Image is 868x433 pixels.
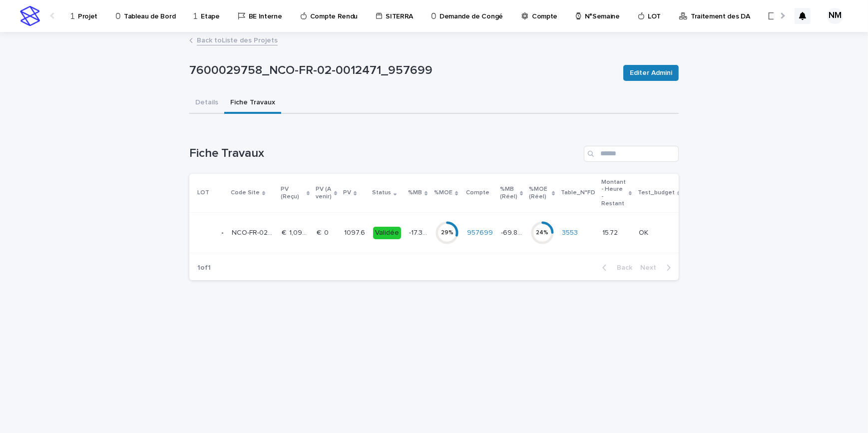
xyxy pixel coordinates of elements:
[630,68,672,78] span: Editer Admini
[611,264,632,271] span: Back
[316,184,332,202] p: PV (A venir)
[197,187,209,198] p: LOT
[640,264,662,271] span: Next
[221,229,224,237] p: -
[562,229,578,237] a: 3553
[232,227,276,237] p: NCO-FR-02-0012471
[409,227,429,237] p: -17.33 %
[584,146,679,162] input: Search
[189,213,750,253] tr: -NCO-FR-02-0012471NCO-FR-02-0012471 € 1,097.60€ 1,097.60 € 0€ 0 1097.61097.6 Validée-17.33 %-17.3...
[638,187,675,198] p: Test_budget
[189,63,615,78] p: 7600029758_NCO-FR-02-0012471_957699
[466,187,489,198] p: Compte
[639,227,650,237] p: OK
[602,177,626,210] p: Montant - Heure - Restant
[529,184,550,202] p: %MOE (Réel)
[435,229,459,236] div: 29 %
[372,187,391,198] p: Status
[603,227,620,237] p: 15.72
[231,187,260,198] p: Code Site
[282,227,311,237] p: € 1,097.60
[408,187,422,198] p: %MB
[827,8,843,24] div: NM
[281,184,304,202] p: PV (Reçu)
[189,93,224,114] button: Details
[189,256,219,280] p: 1 of 1
[434,187,452,198] p: %MOE
[224,93,281,114] button: Fiche Travaux
[623,65,679,81] button: Editer Admini
[344,227,367,237] p: 1097.6
[561,187,596,198] p: Table_N°FD
[467,229,493,237] a: 957699
[197,34,278,45] a: Back toListe des Projets
[373,227,401,239] div: Validée
[343,187,351,198] p: PV
[189,146,580,161] h1: Fiche Travaux
[500,184,517,202] p: %MB (Réel)
[636,263,679,272] button: Next
[530,229,554,236] div: 24 %
[20,6,40,26] img: stacker-logo-s-only.png
[317,227,331,237] p: € 0
[594,263,636,272] button: Back
[501,227,524,237] p: -69.85 %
